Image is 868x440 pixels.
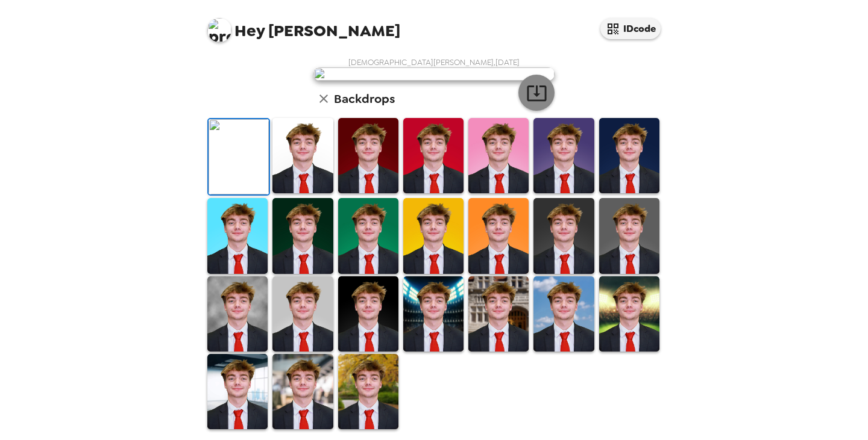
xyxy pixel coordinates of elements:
span: [PERSON_NAME] [207,12,400,39]
img: profile pic [207,18,231,42]
img: Original [209,119,269,194]
span: [DEMOGRAPHIC_DATA][PERSON_NAME] , [DATE] [348,57,520,67]
button: IDcode [600,18,661,39]
img: user [313,67,555,81]
span: Hey [234,20,265,42]
h6: Backdrops [334,89,395,108]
